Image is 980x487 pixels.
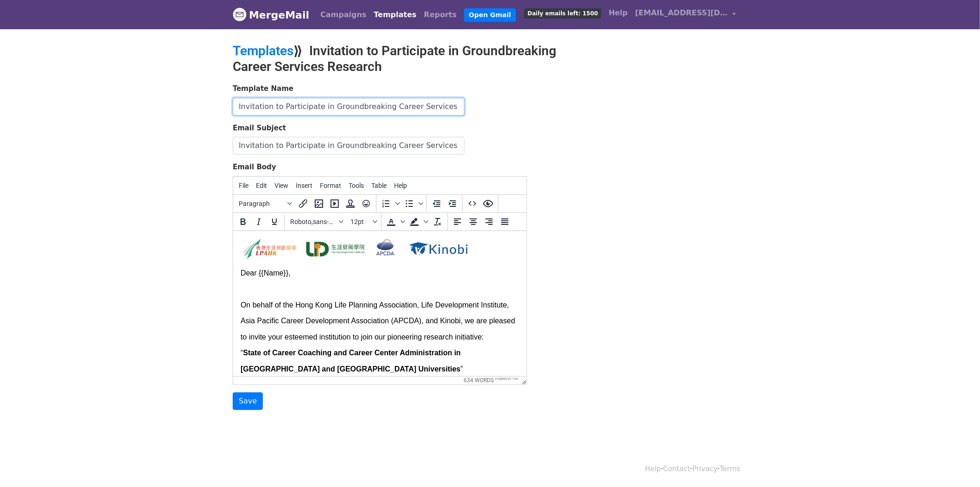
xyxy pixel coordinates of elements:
button: Decrease indent [429,196,445,211]
button: Fonts [286,214,347,230]
button: Align left [450,214,465,230]
label: Email Body [233,162,276,173]
button: Font sizes [347,214,379,230]
span: [EMAIL_ADDRESS][DOMAIN_NAME] [635,7,728,19]
button: Source code [465,196,480,211]
button: Underline [267,214,282,230]
button: Insert/edit image [311,196,327,211]
span: File [239,182,248,189]
button: Insert/edit media [327,196,343,211]
label: Email Subject [233,123,286,134]
button: Align right [481,214,497,230]
h2: ⟫ Invitation to Participate in Groundbreaking Career Services Research [233,43,571,74]
span: Tools [349,182,364,189]
a: [EMAIL_ADDRESS][DOMAIN_NAME] [631,4,740,26]
a: Templates [370,6,420,24]
div: Bullet list [401,196,425,211]
iframe: Rich Text Area. Press ALT-0 for help. [233,231,527,376]
a: Campaigns [317,6,370,24]
input: Save [233,392,263,410]
div: 聊天小工具 [934,442,980,487]
span: Daily emails left: 1500 [524,8,601,19]
span: Roboto,sans-serif [290,218,336,225]
a: Daily emails left: 1500 [521,4,605,22]
a: Contact [663,465,690,473]
a: Privacy [693,465,718,473]
button: Emoticons [358,196,374,211]
span: Table [371,182,387,189]
a: Help [645,465,661,473]
button: Bold [235,214,251,230]
label: Template Name [233,83,293,94]
button: Blocks [235,196,295,211]
button: Clear formatting [430,214,445,230]
a: Open Gmail [464,8,515,22]
button: Increase indent [445,196,460,211]
div: Background color [407,214,430,230]
span: Help [394,182,407,189]
span: Paragraph [239,200,284,207]
a: Reports [420,6,461,24]
button: Insert/edit link [295,196,311,211]
div: Text color [383,214,407,230]
button: 634 words [464,377,494,384]
a: MergeMail [233,5,309,25]
div: Resize [519,377,527,384]
a: Templates [233,43,293,58]
button: Align center [465,214,481,230]
span: Edit [256,182,267,189]
a: Powered by Tiny [495,377,519,380]
span: View [274,182,288,189]
span: Format [320,182,341,189]
button: Insert template [343,196,358,211]
a: Terms [720,465,740,473]
span: Insert [296,182,312,189]
div: Numbered list [378,196,401,211]
img: MergeMail logo [233,7,247,21]
a: Help [605,4,631,22]
span: 12pt [350,218,371,225]
button: Justify [497,214,513,230]
button: Preview [480,196,496,211]
button: Italic [251,214,267,230]
iframe: Chat Widget [934,442,980,487]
